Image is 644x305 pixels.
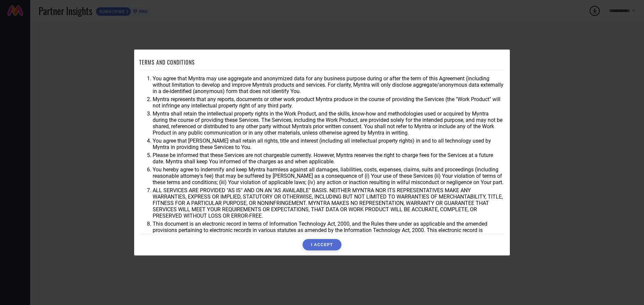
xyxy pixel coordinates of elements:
[303,239,341,250] button: I ACCEPT
[153,221,505,240] li: This document is an electronic record in terms of Information Technology Act, 2000, and the Rules...
[153,152,505,165] li: Please be informed that these Services are not chargeable currently. However, Myntra reserves the...
[153,187,505,219] li: ALL SERVICES ARE PROVIDED "AS IS" AND ON AN "AS AVAILABLE" BASIS. NEITHER MYNTRA NOR ITS REPRESEN...
[153,138,505,150] li: You agree that [PERSON_NAME] shall retain all rights, title and interest (including all intellect...
[153,96,505,109] li: Myntra represents that any reports, documents or other work product Myntra produce in the course ...
[153,166,505,185] li: You hereby agree to indemnify and keep Myntra harmless against all damages, liabilities, costs, e...
[153,75,505,94] li: You agree that Myntra may use aggregate and anonymized data for any business purpose during or af...
[153,110,505,136] li: Myntra shall retain the intellectual property rights in the Work Product, and the skills, know-ho...
[139,58,195,66] h1: TERMS AND CONDITIONS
